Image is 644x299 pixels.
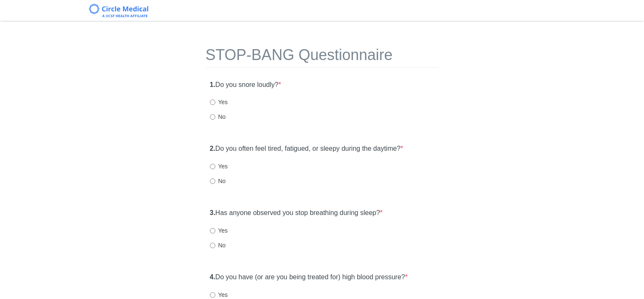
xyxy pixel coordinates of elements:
[210,208,383,218] label: Has anyone observed you stop breathing during sleep?
[210,98,228,106] label: Yes
[89,4,148,17] img: Circle Medical Logo
[210,273,408,282] label: Do you have (or are you being treated for) high blood pressure?
[210,291,228,299] label: Yes
[210,164,215,169] input: Yes
[210,81,215,88] strong: 1.
[210,114,215,120] input: No
[210,273,215,281] strong: 4.
[210,100,215,105] input: Yes
[210,241,226,249] label: No
[206,47,439,68] h1: STOP-BANG Questionnaire
[210,177,226,185] label: No
[210,162,228,170] label: Yes
[210,113,226,121] label: No
[210,226,228,235] label: Yes
[210,209,215,216] strong: 3.
[210,144,403,154] label: Do you often feel tired, fatigued, or sleepy during the daytime?
[210,80,281,90] label: Do you snore loudly?
[210,243,215,248] input: No
[210,228,215,233] input: Yes
[210,292,215,298] input: Yes
[210,178,215,184] input: No
[210,145,215,152] strong: 2.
